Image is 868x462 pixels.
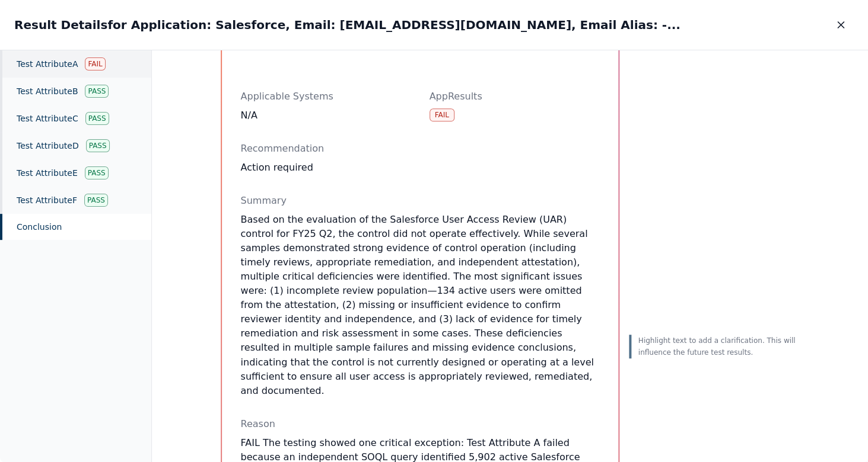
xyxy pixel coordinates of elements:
[241,108,411,123] div: N/A
[241,89,411,104] p: Applicable Systems
[430,108,454,121] div: Fail
[241,161,599,175] div: Action required
[430,89,599,104] p: AppResults
[85,85,109,98] div: Pass
[84,194,108,207] div: Pass
[241,416,599,431] p: Reason
[85,112,109,125] div: Pass
[86,139,110,152] div: Pass
[241,213,599,397] p: Based on the evaluation of the Salesforce User Access Review (UAR) control for FY25 Q2, the contr...
[638,335,800,358] p: Highlight text to add a clarification. This will influence the future test results.
[14,17,681,33] h2: Result Details for Application: Salesforce, Email: [EMAIL_ADDRESS][DOMAIN_NAME], Email Alias: -...
[85,166,109,179] div: Pass
[241,194,599,208] p: Summary
[85,57,105,70] div: Fail
[241,142,599,156] p: Recommendation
